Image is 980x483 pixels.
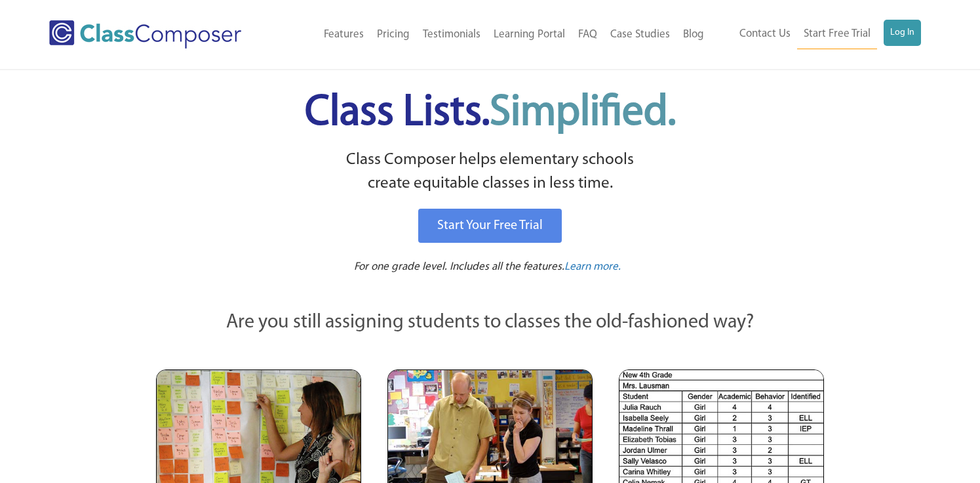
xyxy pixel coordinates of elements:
[564,259,621,276] a: Learn more.
[437,219,543,232] span: Start Your Free Trial
[711,20,921,49] nav: Header Menu
[370,20,416,49] a: Pricing
[49,20,241,49] img: Class Composer
[354,261,564,272] span: For one grade level. Includes all the features.
[676,20,711,49] a: Blog
[572,20,604,49] a: FAQ
[884,20,921,46] a: Log In
[279,20,711,49] nav: Header Menu
[416,20,487,49] a: Testimonials
[305,92,676,135] span: Class Lists.
[418,209,562,243] a: Start Your Free Trial
[733,20,797,49] a: Contact Us
[490,92,676,135] span: Simplified.
[564,261,621,272] span: Learn more.
[487,20,572,49] a: Learning Portal
[604,20,676,49] a: Case Studies
[797,20,877,49] a: Start Free Trial
[154,148,827,196] p: Class Composer helps elementary schools create equitable classes in less time.
[156,308,825,337] p: Are you still assigning students to classes the old-fashioned way?
[317,20,370,49] a: Features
